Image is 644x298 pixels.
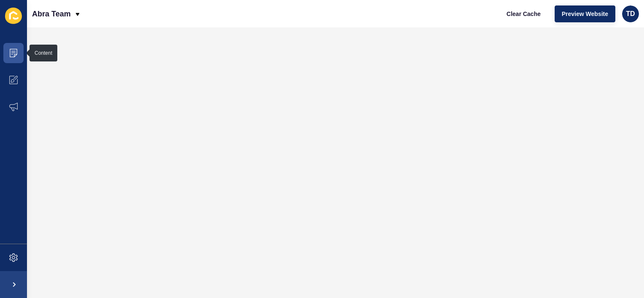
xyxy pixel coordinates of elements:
div: Content [35,50,52,56]
span: TD [626,10,635,18]
span: Preview Website [562,10,608,18]
p: Abra Team [32,3,71,24]
button: Clear Cache [499,5,548,22]
span: Clear Cache [507,10,541,18]
button: Preview Website [555,5,615,22]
